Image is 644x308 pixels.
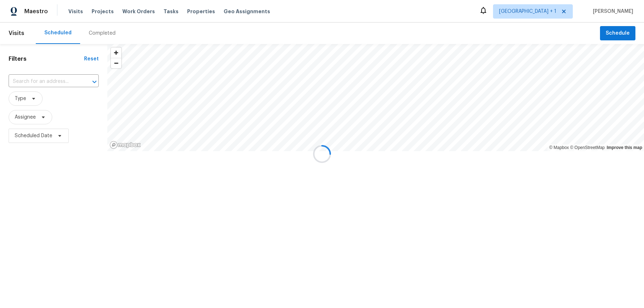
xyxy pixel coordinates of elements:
[607,145,642,150] a: Improve this map
[549,145,569,150] a: Mapbox
[109,141,141,149] a: Mapbox homepage
[111,58,121,68] span: Zoom out
[570,145,605,150] a: OpenStreetMap
[111,48,121,58] button: Zoom in
[111,58,121,68] button: Zoom out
